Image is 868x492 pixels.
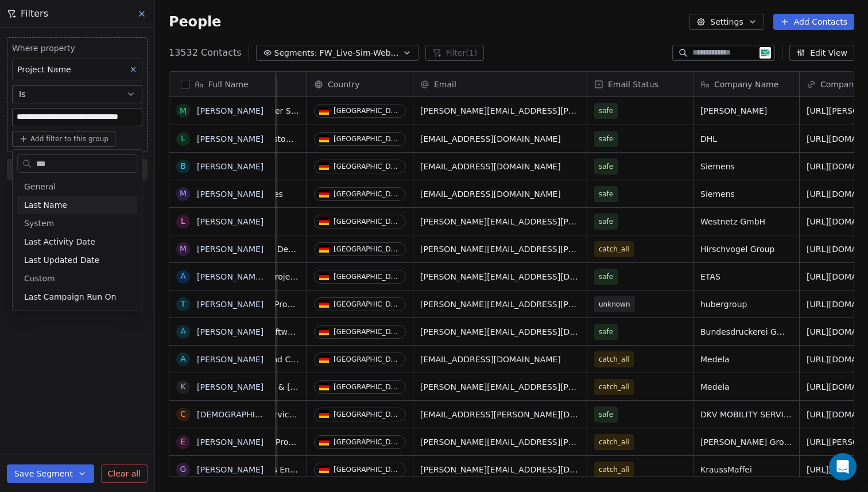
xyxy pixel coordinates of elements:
[17,177,137,306] div: Suggestions
[24,273,55,284] span: Custom
[24,254,99,266] span: Last Updated Date
[24,199,67,211] span: Last Name
[24,291,116,303] span: Last Campaign Run On
[24,181,56,192] span: General
[24,236,95,247] span: Last Activity Date
[24,218,54,229] span: System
